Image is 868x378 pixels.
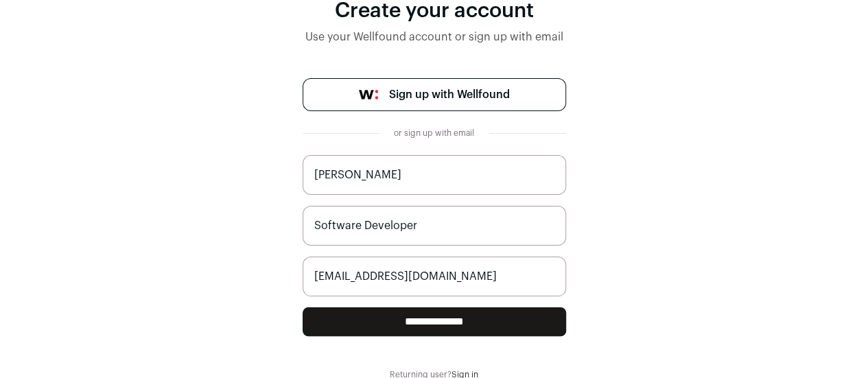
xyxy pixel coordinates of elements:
[303,155,566,195] input: Jane Smith
[359,90,378,99] img: wellfound-symbol-flush-black-fb3c872781a75f747ccb3a119075da62bfe97bd399995f84a933054e44a575c4.png
[390,128,478,139] div: or sign up with email
[303,78,566,111] a: Sign up with Wellfound
[303,257,566,296] input: name@work-email.com
[303,29,566,45] div: Use your Wellfound account or sign up with email
[389,86,510,103] span: Sign up with Wellfound
[303,206,566,246] input: Job Title (i.e. CEO, Recruiter)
